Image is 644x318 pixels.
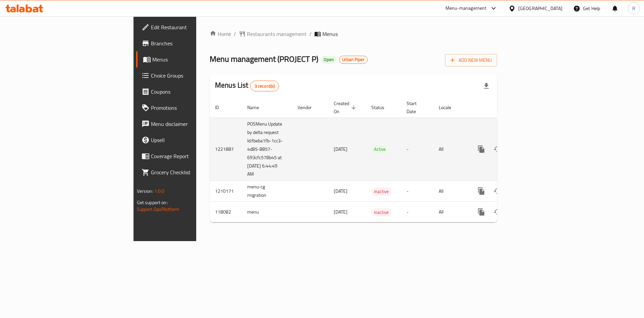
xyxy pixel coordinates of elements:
span: Edit Restaurant [151,23,236,31]
a: Branches [136,35,241,51]
td: POSMenu Update by delta request Id:fbeba1fb-1cc3-4d85-8857-693cfc578b45 at [DATE] 6:44:49 AM [242,118,292,181]
button: Change Status [489,204,505,220]
span: Name [247,103,268,111]
td: All [433,202,468,222]
td: menu-cg migration [242,181,292,202]
div: Export file [478,78,494,94]
span: R [632,5,635,12]
a: Coverage Report [136,148,241,164]
button: Add New Menu [445,54,497,66]
a: Edit Restaurant [136,19,241,35]
div: Inactive [371,208,391,216]
div: [GEOGRAPHIC_DATA] [518,5,562,12]
li: / [309,30,312,38]
div: Active [371,145,388,153]
td: All [433,118,468,181]
span: Active [371,145,388,153]
td: menu [242,202,292,222]
table: enhanced table [210,97,543,223]
span: [DATE] [334,187,347,195]
span: [DATE] [334,208,347,216]
button: more [473,183,489,199]
a: Support.OpsPlatform [137,205,179,214]
th: Actions [468,97,543,118]
div: Menu-management [445,4,487,12]
span: Open [321,57,336,62]
a: Grocery Checklist [136,164,241,180]
div: Total records count [250,81,279,91]
span: Coverage Report [151,152,236,160]
span: Version: [137,187,153,195]
span: Grocery Checklist [151,168,236,176]
h2: Menus List [215,80,279,91]
span: Add New Menu [450,56,492,64]
td: All [433,181,468,202]
span: Coupons [151,88,236,96]
td: - [401,118,433,181]
td: - [401,181,433,202]
span: Menu management ( PROJECT P ) [210,51,318,66]
a: Menu disclaimer [136,116,241,132]
span: ID [215,103,228,111]
div: Inactive [371,187,391,195]
button: more [473,204,489,220]
span: Inactive [371,209,391,216]
a: Coupons [136,84,241,100]
span: 3 record(s) [251,83,279,89]
span: Locale [439,103,460,111]
span: Start Date [407,99,425,116]
a: Restaurants management [239,30,307,38]
span: Urban Piper [339,57,367,62]
button: Change Status [489,141,505,157]
div: Open [321,56,336,64]
td: - [401,202,433,222]
span: Inactive [371,188,391,195]
span: Menus [152,55,236,63]
span: Vendor [298,103,320,111]
span: [DATE] [334,145,347,153]
span: Branches [151,39,236,47]
span: 1.0.0 [154,187,165,195]
span: Menu disclaimer [151,120,236,128]
a: Upsell [136,132,241,148]
span: Upsell [151,136,236,144]
a: Menus [136,51,241,67]
span: Status [371,103,393,111]
span: Choice Groups [151,72,236,80]
span: Created On [334,99,358,116]
span: Menus [322,30,338,38]
button: more [473,141,489,157]
nav: breadcrumb [210,30,497,38]
span: Get support on: [137,198,168,207]
span: Promotions [151,104,236,112]
a: Choice Groups [136,67,241,84]
span: Restaurants management [247,30,307,38]
a: Promotions [136,100,241,116]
